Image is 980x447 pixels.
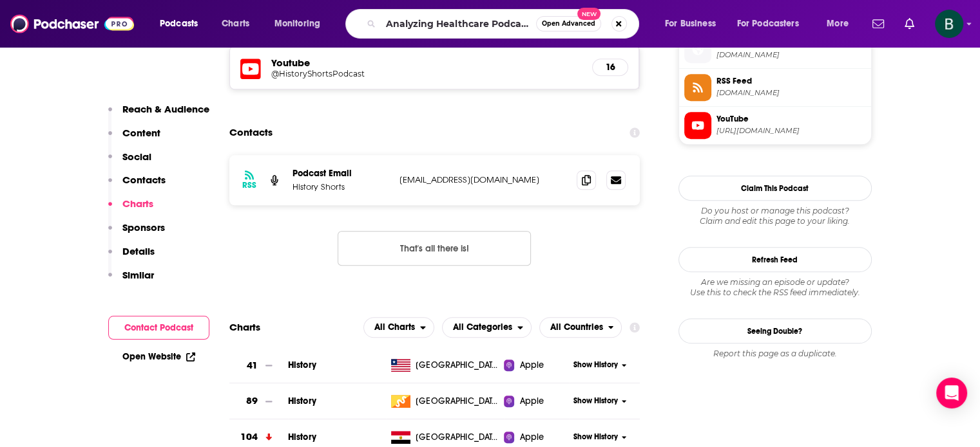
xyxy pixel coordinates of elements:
[416,395,499,408] span: Bhutan
[358,9,651,39] div: Search podcasts, credits, & more...
[293,181,389,192] p: History Shorts
[108,151,151,174] button: Social
[453,323,512,332] span: All Categories
[935,10,963,38] button: Show profile menu
[684,112,866,139] a: YouTube[URL][DOMAIN_NAME]
[229,321,260,333] h2: Charts
[288,396,316,406] a: History
[818,14,865,34] button: open menu
[108,103,209,127] button: Reach & Audience
[678,318,872,343] a: Seeing Double?
[213,14,257,34] a: Charts
[504,395,569,408] a: Apple
[108,245,155,269] button: Details
[684,36,866,63] a: Official Website[DOMAIN_NAME]
[108,174,166,197] button: Contacts
[442,317,532,338] button: open menu
[936,378,967,408] div: Open Intercom Messenger
[716,126,866,136] span: https://www.youtube.com/@HistoryShortsPodcast
[386,431,504,444] a: [GEOGRAPHIC_DATA]
[573,360,618,370] span: Show History
[577,8,600,20] span: New
[288,360,316,370] a: History
[569,432,631,442] button: Show History
[374,323,415,332] span: All Charts
[108,269,154,293] button: Similar
[504,359,569,372] a: Apple
[229,348,288,383] a: 41
[247,358,258,373] h3: 41
[678,206,872,216] span: Do you host or manage this podcast?
[519,431,544,444] span: Apple
[504,431,569,444] a: Apple
[442,317,532,338] h2: Categories
[519,395,544,408] span: Apple
[665,15,716,33] span: For Business
[539,317,622,338] h2: Countries
[229,120,273,145] h2: Contacts
[122,197,153,210] p: Charts
[108,221,165,245] button: Sponsors
[716,75,866,87] span: RSS Feed
[122,245,155,257] p: Details
[363,317,434,338] h2: Platforms
[108,127,160,151] button: Content
[716,50,866,60] span: historyshortspodcast.com
[122,351,195,362] a: Open Website
[573,432,618,442] span: Show History
[338,231,531,266] button: Nothing here.
[386,395,504,408] a: [GEOGRAPHIC_DATA]
[935,10,963,38] span: Logged in as betsy46033
[603,62,617,73] h5: 16
[519,359,544,372] span: Apple
[678,349,872,359] div: Report this page as a duplicate.
[935,10,963,38] img: User Profile
[386,359,504,372] a: [GEOGRAPHIC_DATA]
[151,14,215,34] button: open menu
[122,103,209,115] p: Reach & Audience
[716,113,866,125] span: YouTube
[122,269,154,281] p: Similar
[265,14,337,34] button: open menu
[899,13,919,35] a: Show notifications dropdown
[573,396,618,406] span: Show History
[416,359,499,372] span: Liberia
[10,12,134,36] img: Podchaser - Follow, Share and Rate Podcasts
[536,16,601,32] button: Open AdvancedNew
[737,15,799,33] span: For Podcasters
[122,221,165,233] p: Sponsors
[678,176,872,201] button: Claim This Podcast
[240,430,258,444] h3: 104
[656,14,732,34] button: open menu
[550,323,603,332] span: All Countries
[122,151,151,163] p: Social
[271,57,582,69] h5: Youtube
[222,15,249,33] span: Charts
[678,247,872,272] button: Refresh Feed
[542,21,595,27] span: Open Advanced
[246,394,258,408] h3: 89
[678,206,872,226] div: Claim and edit this page to your liking.
[678,277,872,298] div: Are we missing an episode or update? Use this to check the RSS feed immediately.
[122,127,160,139] p: Content
[108,316,209,340] button: Contact Podcast
[381,14,536,34] input: Search podcasts, credits, & more...
[293,168,389,179] p: Podcast Email
[827,15,849,33] span: More
[569,360,631,370] button: Show History
[242,180,256,190] h3: RSS
[108,197,153,221] button: Charts
[416,431,499,444] span: Egypt
[399,174,567,185] p: [EMAIL_ADDRESS][DOMAIN_NAME]
[539,317,622,338] button: open menu
[271,69,582,78] a: @HistoryShortsPodcast
[122,174,166,186] p: Contacts
[569,396,631,406] button: Show History
[867,13,889,35] a: Show notifications dropdown
[716,88,866,98] span: feeds.libsyn.com
[288,432,316,442] a: History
